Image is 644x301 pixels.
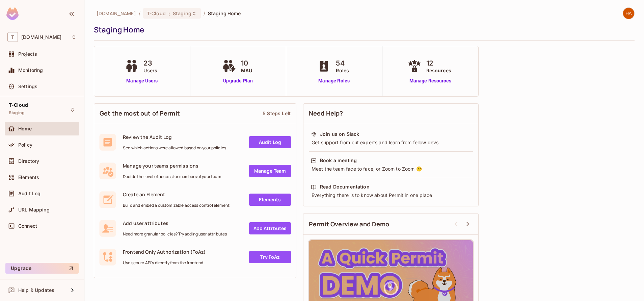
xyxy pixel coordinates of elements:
[208,10,241,17] span: Staging Home
[336,67,349,74] span: Roles
[123,249,206,255] span: Frontend Only Authorization (FoAz)
[18,68,43,73] span: Monitoring
[311,139,471,146] div: Get support from out experts and learn from fellow devs
[143,67,157,74] span: Users
[18,175,39,180] span: Elements
[309,220,390,228] span: Permit Overview and Demo
[623,8,634,19] img: harani.arumalla1@t-mobile.com
[336,58,349,68] span: 54
[241,67,252,74] span: MAU
[18,158,39,164] span: Directory
[311,166,471,172] div: Meet the team face to face, or Zoom to Zoom 😉
[320,157,357,164] div: Book a meeting
[18,84,37,89] span: Settings
[9,102,28,108] span: T-Cloud
[123,191,230,198] span: Create an Element
[100,109,180,118] span: Get the most out of Permit
[249,222,291,234] a: Add Attrbutes
[249,165,291,177] a: Manage Team
[94,25,631,35] div: Staging Home
[241,58,252,68] span: 10
[18,126,32,131] span: Home
[18,223,37,229] span: Connect
[406,77,455,84] a: Manage Resources
[204,10,205,17] li: /
[6,7,19,20] img: SReyMgAAAABJRU5ErkJggg==
[249,136,291,148] a: Audit Log
[123,203,230,208] span: Build and embed a customizable access control element
[123,134,226,140] span: Review the Audit Log
[9,110,25,116] span: Staging
[221,77,256,84] a: Upgrade Plan
[147,10,166,17] span: T-Cloud
[18,191,41,196] span: Audit Log
[426,58,451,68] span: 12
[123,145,226,151] span: See which actions were allowed based on your policies
[18,142,32,148] span: Policy
[123,231,227,237] span: Need more granular policies? Try adding user attributes
[143,58,157,68] span: 23
[97,10,136,17] span: the active workspace
[320,183,370,190] div: Read Documentation
[123,174,221,179] span: Decide the level of access for members of your team
[123,162,221,169] span: Manage your teams permissions
[123,220,227,226] span: Add user attributes
[249,194,291,206] a: Elements
[5,263,79,274] button: Upgrade
[309,109,343,118] span: Need Help?
[316,77,352,84] a: Manage Roles
[18,207,50,212] span: URL Mapping
[426,67,451,74] span: Resources
[311,192,471,199] div: Everything there is to know about Permit in one place
[168,11,170,16] span: :
[18,51,37,57] span: Projects
[7,32,18,42] span: T
[123,260,206,266] span: Use secure API's directly from the frontend
[263,110,291,117] div: 5 Steps Left
[139,10,140,17] li: /
[21,34,61,40] span: Workspace: t-mobile.com
[249,251,291,263] a: Try FoAz
[18,287,54,293] span: Help & Updates
[123,77,161,84] a: Manage Users
[173,10,191,17] span: Staging
[320,131,359,137] div: Join us on Slack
